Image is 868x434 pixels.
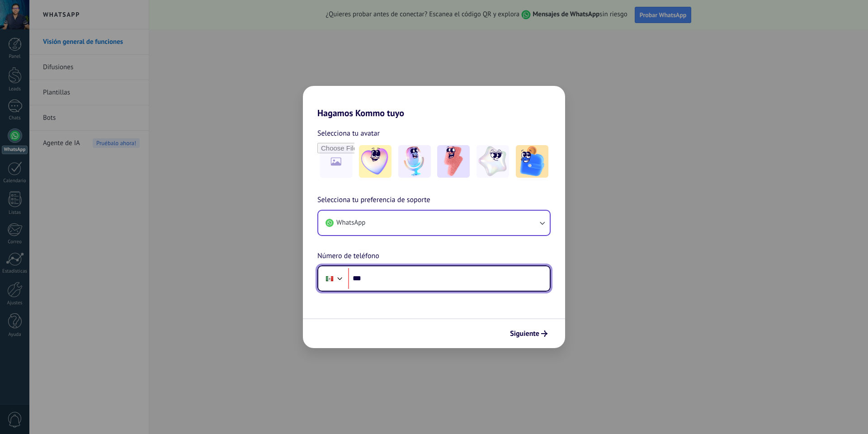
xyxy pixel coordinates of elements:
[336,218,365,227] span: WhatsApp
[303,86,565,118] h2: Hagamos Kommo tuyo
[321,269,338,288] div: Mexico: + 52
[317,194,430,206] span: Selecciona tu preferencia de soporte
[437,145,470,178] img: -3.jpeg
[398,145,431,178] img: -2.jpeg
[510,330,539,337] span: Siguiente
[516,145,548,178] img: -5.jpeg
[476,145,509,178] img: -4.jpeg
[359,145,392,178] img: -1.jpeg
[317,127,380,139] span: Selecciona tu avatar
[317,250,379,262] span: Número de teléfono
[506,326,552,341] button: Siguiente
[318,211,550,235] button: WhatsApp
